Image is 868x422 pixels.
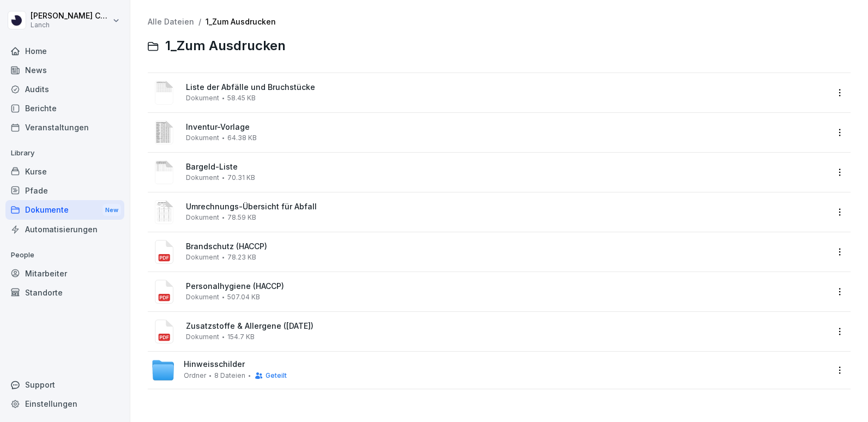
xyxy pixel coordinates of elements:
[227,134,257,142] span: 64.38 KB
[186,242,828,251] span: Brandschutz (HACCP)
[227,214,256,221] span: 78.59 KB
[165,38,286,54] span: 1_Zum Ausdrucken
[5,246,124,264] p: People
[5,61,124,80] a: News
[184,360,245,369] span: Hinweisschilder
[103,204,121,216] div: New
[186,254,219,261] span: Dokument
[5,220,124,239] a: Automatisierungen
[214,372,245,379] span: 8 Dateien
[186,174,219,182] span: Dokument
[186,333,219,341] span: Dokument
[186,134,219,142] span: Dokument
[198,17,201,27] span: /
[227,174,255,182] span: 70.31 KB
[5,375,124,394] div: Support
[5,200,124,220] a: DokumenteNew
[266,372,287,379] span: Geteilt
[5,394,124,413] a: Einstellungen
[227,293,260,301] span: 507.04 KB
[186,202,828,212] span: Umrechnungs-Übersicht für Abfall
[5,41,124,61] a: Home
[186,83,828,92] span: Liste der Abfälle und Bruchstücke
[206,17,276,26] a: 1_Zum Ausdrucken
[31,21,110,29] p: Lanch
[5,200,124,220] div: Dokumente
[5,264,124,283] a: Mitarbeiter
[5,118,124,137] a: Veranstaltungen
[186,123,828,132] span: Inventur-Vorlage
[186,293,219,301] span: Dokument
[186,214,219,221] span: Dokument
[5,283,124,302] a: Standorte
[227,254,256,261] span: 78.23 KB
[186,94,219,102] span: Dokument
[5,80,124,99] a: Audits
[31,11,110,21] p: [PERSON_NAME] Cancillieri
[5,144,124,162] p: Library
[184,372,206,379] span: Ordner
[186,282,828,291] span: Personalhygiene (HACCP)
[5,99,124,118] a: Berichte
[186,162,828,172] span: Bargeld-Liste
[227,94,256,102] span: 58.45 KB
[227,333,255,341] span: 154.7 KB
[5,162,124,181] a: Kurse
[151,358,828,382] a: HinweisschilderOrdner8 DateienGeteilt
[148,17,194,26] a: Alle Dateien
[5,181,124,200] a: Pfade
[186,322,828,331] span: Zusatzstoffe & Allergene ([DATE])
